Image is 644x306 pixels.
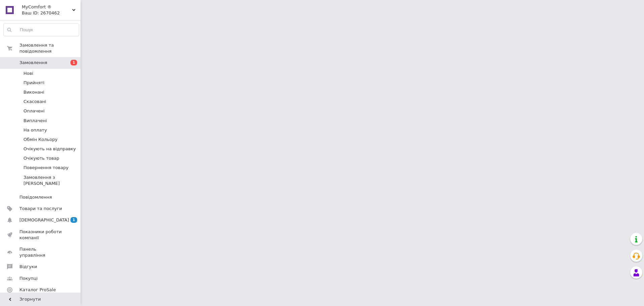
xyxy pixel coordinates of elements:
[23,127,47,133] span: На оплату
[23,165,68,171] span: Повернення товару
[22,4,72,10] span: MyComfort ®
[19,42,80,54] span: Замовлення та повідомлення
[23,108,45,114] span: Оплачені
[19,60,47,66] span: Замовлення
[23,174,78,187] span: Замовлення з [PERSON_NAME]
[4,24,79,36] input: Пошук
[19,206,62,212] span: Товари та послуги
[19,287,56,293] span: Каталог ProSale
[23,80,44,86] span: Прийняті
[70,60,77,65] span: 1
[23,99,46,105] span: Скасовані
[70,217,77,223] span: 1
[19,217,69,223] span: [DEMOGRAPHIC_DATA]
[19,246,62,258] span: Панель управління
[23,137,57,143] span: Обмін Кольору
[19,194,52,200] span: Повідомлення
[19,229,62,241] span: Показники роботи компанії
[23,70,33,76] span: Нові
[19,275,38,282] span: Покупці
[23,89,44,95] span: Виконані
[22,10,80,16] div: Ваш ID: 2670462
[19,264,37,270] span: Відгуки
[23,155,59,161] span: Очікують товар
[23,146,76,152] span: Очікують на відправку
[23,118,47,124] span: Виплачені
